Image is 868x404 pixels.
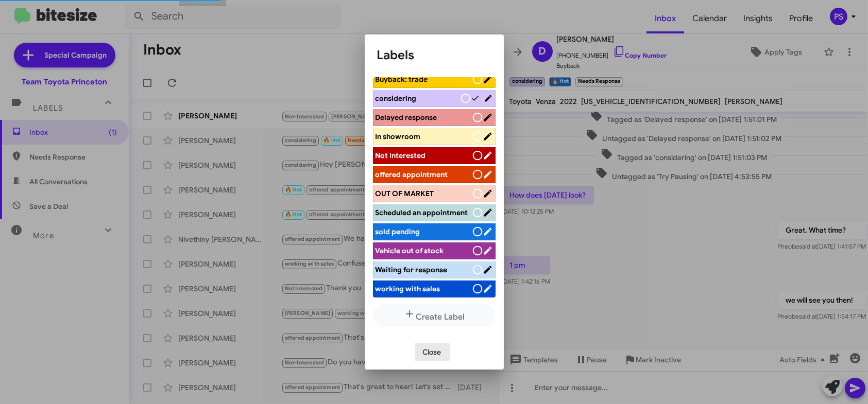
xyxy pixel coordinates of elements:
[376,170,448,179] span: offered appointment
[376,284,440,293] span: working with sales
[415,343,450,361] button: Close
[423,343,441,361] span: Close
[376,151,426,160] span: Not Interested
[376,113,437,122] span: Delayed response
[376,227,420,236] span: sold pending
[376,94,417,103] span: considering
[376,246,444,255] span: Vehicle out of stock
[373,304,496,327] button: Create Label
[376,265,448,274] span: Waiting for response
[376,208,468,217] span: Scheduled an appointment
[376,132,421,141] span: In showroom
[377,47,491,63] h1: Labels
[376,75,428,84] span: Buyback: trade
[376,189,434,198] span: OUT OF MARKET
